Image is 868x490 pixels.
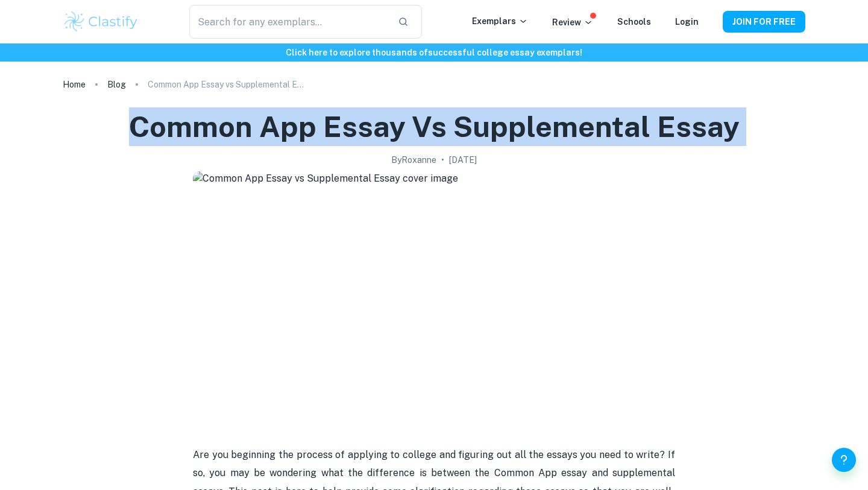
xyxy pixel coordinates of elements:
p: Common App Essay vs Supplemental Essay [148,78,304,91]
a: Blog [107,76,126,93]
a: Home [63,76,86,93]
img: Clastify logo [63,10,139,34]
p: Exemplars [472,14,528,28]
p: • [441,153,444,167]
a: Login [675,17,699,27]
img: Common App Essay vs Supplemental Essay cover image [193,171,675,413]
p: Review [552,16,593,29]
h2: By Roxanne [391,153,436,167]
button: Help and Feedback [832,448,856,472]
h2: [DATE] [449,153,477,167]
input: Search for any exemplars... [189,5,388,39]
h1: Common App Essay vs Supplemental Essay [129,107,740,146]
a: Schools [617,17,651,27]
button: JOIN FOR FREE [723,11,805,33]
h6: Click here to explore thousands of successful college essay exemplars ! [2,46,866,59]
